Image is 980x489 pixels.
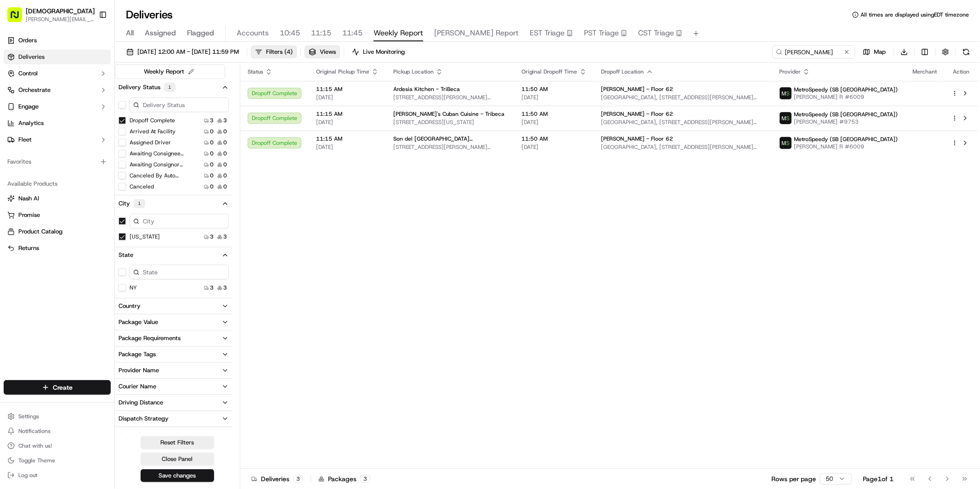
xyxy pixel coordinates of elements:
[18,36,37,45] span: Orders
[960,45,973,58] button: Refresh
[26,16,95,23] button: [PERSON_NAME][EMAIL_ADDRESS][DOMAIN_NAME]
[794,111,898,118] span: MetroSpeedy (SB [GEOGRAPHIC_DATA])
[119,199,145,208] div: City
[393,85,460,93] span: Ardesia Kitchen - TriBeca
[584,28,619,39] span: PST Triage
[134,199,145,208] div: 1
[251,45,297,58] button: Filters(4)
[24,59,165,69] input: Got a question? Start typing here...
[4,439,111,452] button: Chat with us!
[912,68,937,75] span: Merchant
[130,150,188,157] label: Awaiting Consignee Pickup
[210,117,214,124] span: 3
[91,156,111,163] span: Pylon
[4,50,111,64] a: Deliveries
[210,183,214,190] span: 0
[115,79,232,96] button: Delivery Status1
[18,136,32,144] span: Fleet
[130,284,137,291] label: NY
[130,139,171,146] label: Assigned Driver
[601,94,765,101] span: [GEOGRAPHIC_DATA], [STREET_ADDRESS][PERSON_NAME][US_STATE]
[601,135,674,142] span: [PERSON_NAME] - Floor 62
[522,143,587,151] span: [DATE]
[130,265,229,279] input: State
[115,427,232,443] button: Created By
[316,68,369,75] span: Original Pickup Time
[360,475,370,483] div: 3
[4,469,111,482] button: Log out
[393,94,507,101] span: [STREET_ADDRESS][PERSON_NAME][US_STATE]
[4,66,111,81] button: Control
[4,116,111,131] a: Analytics
[130,233,160,240] label: [US_STATE]
[4,425,111,438] button: Notifications
[223,139,227,146] span: 0
[210,233,214,240] span: 3
[522,110,587,118] span: 11:50 AM
[4,33,111,48] a: Orders
[4,99,111,114] button: Engage
[316,110,379,118] span: 11:15 AM
[210,284,214,291] span: 3
[31,97,116,104] div: We're available if you need us!
[316,119,379,126] span: [DATE]
[115,347,232,362] button: Package Tags
[9,37,167,51] p: Welcome 👋
[31,88,151,97] div: Start new chat
[4,380,111,395] button: Create
[771,474,816,483] p: Rows per page
[18,457,55,464] span: Toggle Theme
[4,4,95,26] button: [DEMOGRAPHIC_DATA][PERSON_NAME][EMAIL_ADDRESS][DOMAIN_NAME]
[18,194,39,203] span: Nash AI
[863,474,894,483] div: Page 1 of 1
[779,68,801,75] span: Provider
[18,133,70,142] span: Knowledge Base
[18,427,51,435] span: Notifications
[115,363,232,378] button: Provider Name
[18,86,51,94] span: Orchestrate
[7,211,107,219] a: Promise
[794,143,898,150] span: [PERSON_NAME] R #6009
[794,86,898,93] span: MetroSpeedy (SB [GEOGRAPHIC_DATA])
[210,128,214,135] span: 0
[794,118,898,125] span: [PERSON_NAME] #9753
[780,137,792,149] img: metro_speed_logo.png
[18,211,40,219] span: Promise
[119,431,149,439] div: Created By
[342,28,363,39] span: 11:45
[4,191,111,206] button: Nash AI
[316,135,379,142] span: 11:15 AM
[223,161,227,168] span: 0
[4,454,111,467] button: Toggle Theme
[772,45,855,58] input: Type to search
[6,130,74,146] a: 📗Knowledge Base
[223,183,227,190] span: 0
[522,68,578,75] span: Original Dropoff Time
[780,112,792,124] img: metro_speed_logo.png
[363,48,405,56] span: Live Monitoring
[223,233,227,240] span: 3
[115,195,232,212] button: City1
[9,88,26,104] img: 1736555255976-a54dd68f-1ca7-489b-9aae-adbdc363a1c4
[316,94,379,101] span: [DATE]
[638,28,674,39] span: CST Triage
[601,143,765,151] span: [GEOGRAPHIC_DATA], [STREET_ADDRESS][PERSON_NAME][US_STATE]
[130,97,229,112] input: Delivery Status
[316,143,379,151] span: [DATE]
[952,68,971,75] div: Action
[18,227,62,236] span: Product Catalog
[794,136,898,143] span: MetroSpeedy (SB [GEOGRAPHIC_DATA])
[4,83,111,97] button: Orchestrate
[4,154,111,169] div: Favorites
[393,110,504,118] span: [PERSON_NAME]'s Cuban Cuisine - Tribeca
[530,28,565,39] span: EST Triage
[223,150,227,157] span: 0
[18,102,39,111] span: Engage
[119,334,181,342] div: Package Requirements
[237,28,269,39] span: Accounts
[210,150,214,157] span: 0
[141,436,214,449] button: Reset Filters
[119,350,156,358] div: Package Tags
[210,139,214,146] span: 0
